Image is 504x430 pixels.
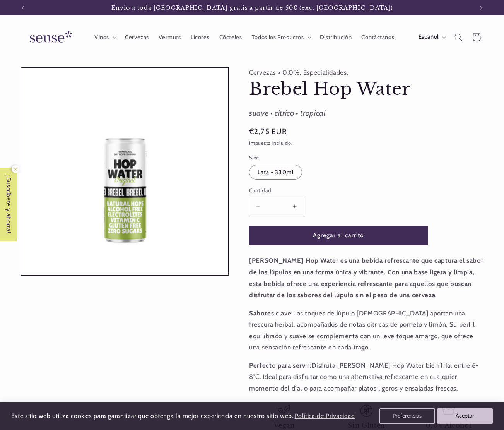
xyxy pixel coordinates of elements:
div: Impuesto incluido. [249,139,483,147]
h1: Brebel Hop Water [249,78,483,100]
a: Cervezas [120,29,154,46]
span: Cervezas [125,34,149,41]
button: Aceptar [437,408,493,424]
span: Licores [191,34,209,41]
span: Todos los Productos [252,34,304,41]
button: Español [413,29,449,45]
label: Cantidad [249,187,428,194]
a: Distribución [315,29,357,46]
span: Vermuts [159,34,181,41]
div: suave • citrico • tropical [249,106,483,120]
span: Vinos [94,34,109,41]
summary: Vinos [89,29,120,46]
strong: Sabores clave: [249,309,293,317]
p: Disfruta [PERSON_NAME] Hop Water bien fría, entre 6-8°C. Ideal para disfrutar como una alternativ... [249,360,483,394]
span: Este sitio web utiliza cookies para garantizar que obtenga la mejor experiencia en nuestro sitio ... [11,412,294,420]
span: Español [419,33,439,41]
a: Política de Privacidad (opens in a new tab) [293,409,356,423]
span: Distribución [320,34,352,41]
span: €2,75 EUR [249,126,287,137]
label: Lata - 330ml [249,165,302,180]
legend: Size [249,154,260,161]
button: Preferencias [379,408,435,424]
strong: [PERSON_NAME] Hop Water es una bebida refrescante que captura el sabor de los lúpulos en una form... [249,257,483,299]
span: Contáctanos [361,34,394,41]
p: Los toques de lúpulo [DEMOGRAPHIC_DATA] aportan una frescura herbal, acompañados de notas cítrica... [249,308,483,353]
summary: Búsqueda [449,28,467,46]
a: Sense [17,23,82,51]
a: Licores [186,29,214,46]
strong: Perfecto para servir: [249,361,311,369]
a: Contáctanos [357,29,399,46]
img: Sense [21,26,79,48]
button: Agregar al carrito [249,226,428,245]
span: Envío a toda [GEOGRAPHIC_DATA] gratis a partir de 50€ (exc. [GEOGRAPHIC_DATA]) [111,4,393,11]
summary: Todos los Productos [247,29,315,46]
media-gallery: Visor de la galería [21,67,229,276]
a: Vermuts [154,29,186,46]
span: Cócteles [219,34,242,41]
a: Cócteles [214,29,247,46]
span: ¡Suscríbete y ahorra! [1,168,17,241]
